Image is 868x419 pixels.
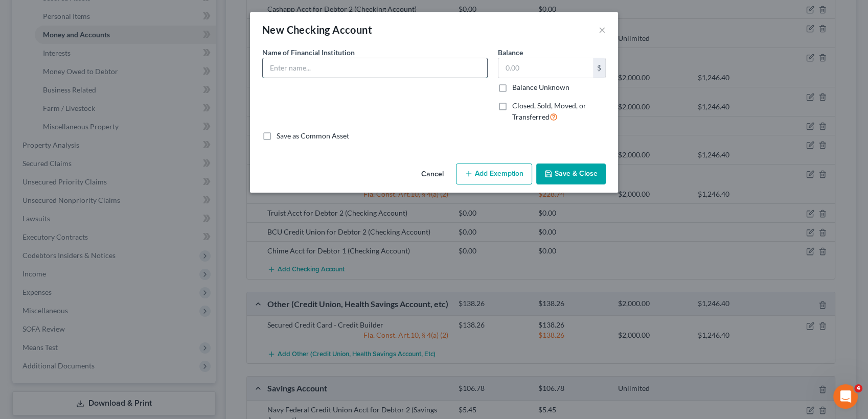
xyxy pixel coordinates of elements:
span: Name of Financial Institution [262,48,355,57]
button: Cancel [413,165,452,185]
div: $ [593,58,605,78]
label: Balance Unknown [512,82,569,92]
div: New Checking Account [262,22,372,37]
span: Closed, Sold, Moved, or Transferred [512,101,586,121]
label: Save as Common Asset [277,131,349,141]
input: Enter name... [263,58,487,78]
button: Add Exemption [456,164,532,185]
iframe: Intercom live chat [833,384,858,409]
span: 4 [854,384,862,392]
label: Balance [498,47,523,58]
input: 0.00 [498,58,593,78]
button: × [599,24,606,36]
button: Save & Close [536,164,606,185]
